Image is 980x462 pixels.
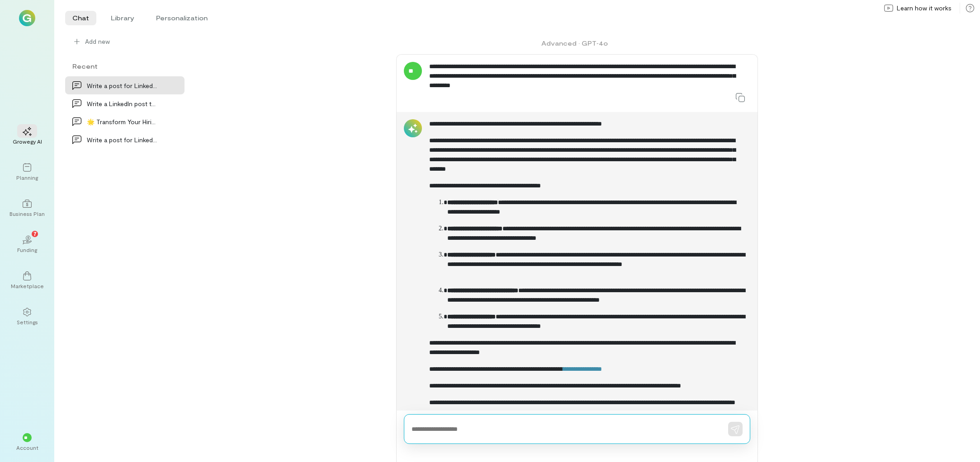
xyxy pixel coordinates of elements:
[87,81,157,90] div: Write a post for LinkedIn to generate interest in…
[16,444,38,451] div: Account
[16,174,38,181] div: Planning
[17,246,37,253] div: Funding
[11,156,43,188] a: Planning
[87,135,157,145] div: Write a post for LinkedIn to generate interest in…
[87,99,157,108] div: Write a LinkedIn post to generate interest in Rec…
[11,282,44,289] div: Marketplace
[85,37,177,46] span: Add new
[149,11,215,25] li: Personalization
[11,120,43,152] a: Growegy AI
[11,264,43,297] a: Marketplace
[11,228,43,261] a: Funding
[9,210,45,217] div: Business Plan
[17,318,38,326] div: Settings
[65,61,185,71] div: Recent
[11,300,43,333] a: Settings
[11,192,43,224] a: Business Plan
[897,4,952,13] span: Learn how it works
[65,11,96,25] li: Chat
[87,117,157,126] div: 🌟 Transform Your Hiring Strategy with Recruitmen…
[104,11,142,25] li: Library
[13,138,42,145] div: Growegy AI
[33,229,37,238] span: 7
